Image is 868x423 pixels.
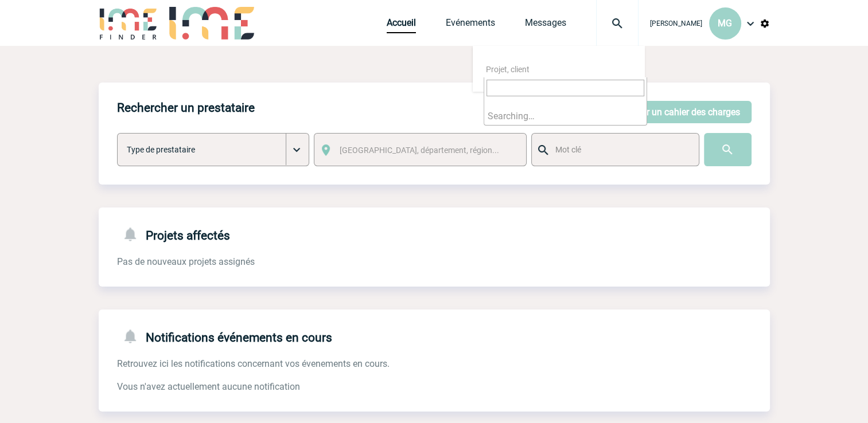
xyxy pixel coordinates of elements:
[99,7,158,40] img: IME-Finder
[650,19,702,28] span: [PERSON_NAME]
[525,17,566,33] a: Messages
[117,101,255,115] h4: Rechercher un prestataire
[718,18,732,29] span: MG
[117,226,230,242] h4: Projets affectés
[122,328,146,344] img: notifications-24-px-g.png
[340,146,499,155] span: [GEOGRAPHIC_DATA], département, région...
[704,133,752,166] input: Submit
[117,256,255,267] span: Pas de nouveaux projets assignés
[446,17,495,33] a: Evénements
[117,358,390,369] span: Retrouvez ici les notifications concernant vos évenements en cours.
[117,328,332,344] h4: Notifications événements en cours
[486,65,530,74] span: Projet, client
[484,107,647,125] li: Searching…
[117,381,300,392] span: Vous n'avez actuellement aucune notification
[387,17,416,33] a: Accueil
[552,142,688,157] input: Mot clé
[122,226,146,242] img: notifications-24-px-g.png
